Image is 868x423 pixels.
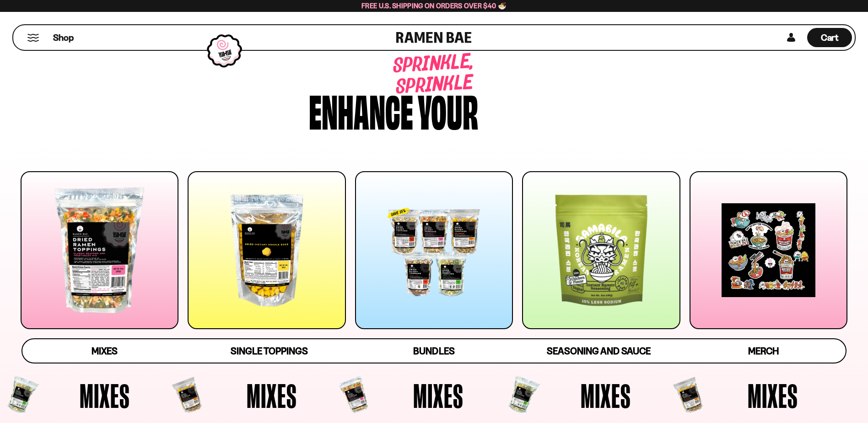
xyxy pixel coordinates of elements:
[352,339,517,363] a: Bundles
[516,339,681,363] a: Seasoning and Sauce
[413,345,454,357] span: Bundles
[53,32,74,44] span: Shop
[413,379,464,412] span: Mixes
[581,379,631,412] span: Mixes
[22,339,187,363] a: Mixes
[187,339,352,363] a: Single Toppings
[80,379,130,412] span: Mixes
[92,345,118,357] span: Mixes
[53,28,74,47] a: Shop
[27,34,39,42] button: Mobile Menu Trigger
[547,345,651,357] span: Seasoning and Sauce
[231,345,308,357] span: Single Toppings
[681,339,846,363] a: Merch
[309,88,413,131] div: Enhance
[748,379,798,412] span: Mixes
[247,379,297,412] span: Mixes
[821,32,839,43] span: Cart
[418,88,478,131] div: your
[807,25,852,50] a: Cart
[748,345,779,357] span: Merch
[361,1,507,10] span: Free U.S. Shipping on Orders over $40 🍜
